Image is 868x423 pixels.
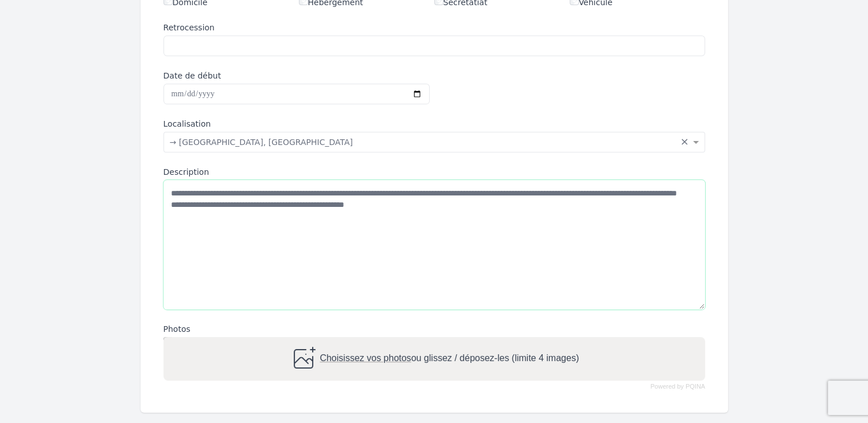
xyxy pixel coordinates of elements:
label: Date de début [164,70,430,81]
label: Photos [164,323,705,335]
span: Clear all [680,136,690,148]
div: ou glissez / déposez-les (limite 4 images) [289,345,578,373]
label: Localisation [164,118,705,130]
a: Powered by PQINA [650,384,704,389]
span: Choisissez vos photos [320,354,411,363]
label: Description [164,166,705,178]
label: Retrocession [164,22,705,33]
